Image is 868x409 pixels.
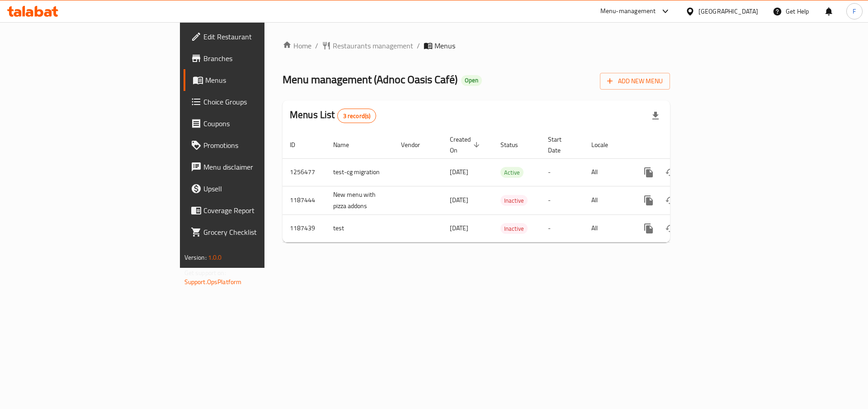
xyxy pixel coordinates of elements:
[203,227,318,238] span: Grocery Checklist
[461,76,482,84] span: Open
[326,214,394,242] td: test
[500,195,528,206] span: Inactive
[638,218,660,239] button: more
[184,48,325,69] a: Branches
[184,91,325,113] a: Choice Groups
[500,167,524,178] span: Active
[184,156,325,178] a: Menu disclaimer
[401,139,432,150] span: Vendor
[184,267,226,279] span: Get support on:
[698,6,758,16] div: [GEOGRAPHIC_DATA]
[607,76,663,87] span: Add New Menu
[853,6,856,16] span: F
[450,134,482,156] span: Created On
[322,40,413,51] a: Restaurants management
[184,221,325,243] a: Grocery Checklist
[184,200,325,221] a: Coverage Report
[461,75,482,86] div: Open
[338,112,376,120] span: 3 record(s)
[434,40,455,51] span: Menus
[203,96,318,107] span: Choice Groups
[631,131,732,159] th: Actions
[584,186,631,214] td: All
[638,190,660,211] button: more
[184,113,325,134] a: Coupons
[500,224,528,234] span: Inactive
[208,252,222,263] span: 1.0.0
[600,6,656,17] div: Menu-management
[333,139,361,150] span: Name
[337,109,377,123] div: Total records count
[326,158,394,186] td: test-cg migration
[660,162,681,183] button: Change Status
[203,31,318,42] span: Edit Restaurant
[584,214,631,242] td: All
[638,162,660,183] button: more
[591,139,620,150] span: Locale
[184,178,325,200] a: Upsell
[203,205,318,216] span: Coverage Report
[500,139,530,150] span: Status
[203,183,318,194] span: Upsell
[283,40,670,51] nav: breadcrumb
[541,158,584,186] td: -
[203,118,318,129] span: Coupons
[290,139,307,150] span: ID
[645,105,666,127] div: Export file
[184,26,325,48] a: Edit Restaurant
[500,223,528,234] div: Inactive
[326,186,394,214] td: New menu with pizza addons
[283,131,732,243] table: enhanced table
[184,134,325,156] a: Promotions
[203,162,318,172] span: Menu disclaimer
[450,194,468,206] span: [DATE]
[290,108,376,123] h2: Menus List
[584,158,631,186] td: All
[205,75,318,86] span: Menus
[660,218,681,239] button: Change Status
[500,195,528,206] div: Inactive
[500,167,524,178] div: Active
[541,214,584,242] td: -
[548,134,573,156] span: Start Date
[203,140,318,151] span: Promotions
[450,166,468,178] span: [DATE]
[184,276,242,288] a: Support.OpsPlatform
[660,190,681,211] button: Change Status
[184,252,207,263] span: Version:
[184,69,325,91] a: Menus
[600,73,670,90] button: Add New Menu
[283,69,458,90] span: Menu management ( Adnoc Oasis Café )
[417,40,420,51] li: /
[203,53,318,64] span: Branches
[450,222,468,234] span: [DATE]
[333,40,413,51] span: Restaurants management
[541,186,584,214] td: -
